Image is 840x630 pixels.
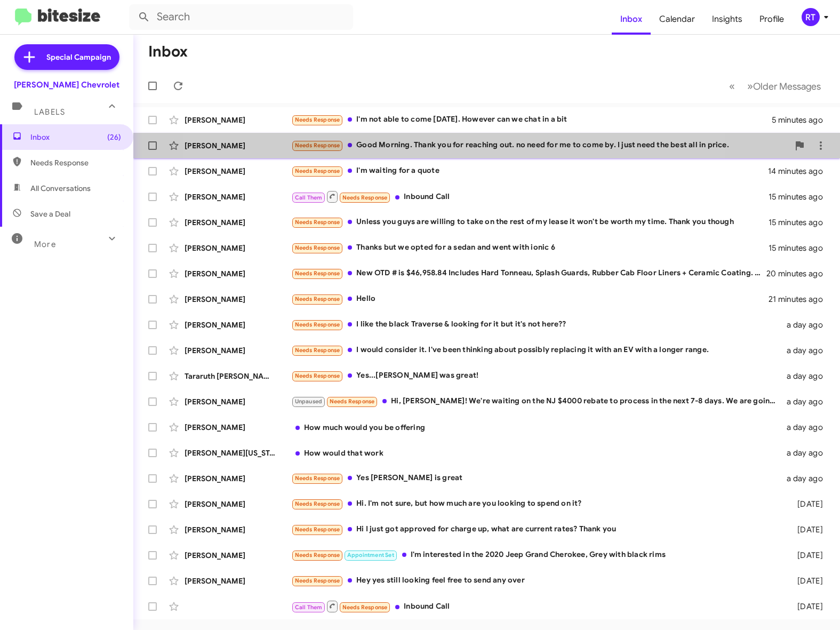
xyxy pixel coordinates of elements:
[291,139,789,151] div: Good Morning. Thank you for reaching out. no need for me to come by. I just need the best all in ...
[783,473,831,484] div: a day ago
[34,107,65,117] span: Labels
[30,132,121,142] span: Inbox
[295,552,340,559] span: Needs Response
[291,575,783,587] div: Hey yes still looking feel free to send any over
[291,216,769,228] div: Unless you guys are willing to take on the rest of my lease it won't be worth my time. Thank you ...
[185,448,291,458] div: [PERSON_NAME][US_STATE]
[291,523,783,536] div: Hi I just got approved for charge up, what are current rates? Thank you
[783,422,831,433] div: a day ago
[295,500,340,507] span: Needs Response
[295,168,340,174] span: Needs Response
[295,142,340,149] span: Needs Response
[291,549,783,561] div: I'm interested in the 2020 Jeep Grand Cherokee, Grey with black rims
[783,499,831,509] div: [DATE]
[793,8,828,26] button: RT
[723,75,827,97] nav: Page navigation example
[295,270,340,277] span: Needs Response
[291,422,783,433] div: How much would you be offering
[783,448,831,458] div: a day ago
[295,194,323,201] span: Call Them
[612,4,651,35] a: Inbox
[295,604,323,611] span: Call Them
[802,8,820,26] div: RT
[185,371,291,381] div: Tararuth [PERSON_NAME]
[295,244,340,251] span: Needs Response
[291,498,783,510] div: Hi. I'm not sure, but how much are you looking to spend on it?
[330,398,375,405] span: Needs Response
[291,242,769,254] div: Thanks but we opted for a sedan and went with ionic 6
[291,318,783,331] div: I like the black Traverse & looking for it but it's not here??
[783,345,831,356] div: a day ago
[342,194,388,201] span: Needs Response
[185,422,291,433] div: [PERSON_NAME]
[651,4,703,35] a: Calendar
[723,75,741,97] button: Previous
[185,345,291,356] div: [PERSON_NAME]
[185,473,291,484] div: [PERSON_NAME]
[295,398,323,405] span: Unpaused
[747,79,753,93] span: »
[295,321,340,328] span: Needs Response
[291,190,769,203] div: Inbound Call
[30,157,121,168] span: Needs Response
[768,166,831,177] div: 14 minutes ago
[703,4,751,35] a: Insights
[148,43,188,60] h1: Inbox
[129,4,353,30] input: Search
[185,550,291,561] div: [PERSON_NAME]
[14,79,119,90] div: [PERSON_NAME] Chevrolet
[291,395,783,408] div: Hi, [PERSON_NAME]! We're waiting on the NJ $4000 rebate to process in the next 7-8 days. We are g...
[783,396,831,407] div: a day ago
[741,75,827,97] button: Next
[769,243,831,253] div: 15 minutes ago
[769,294,831,305] div: 21 minutes ago
[107,132,121,142] span: (26)
[185,243,291,253] div: [PERSON_NAME]
[291,344,783,356] div: I would consider it. I've been thinking about possibly replacing it with an EV with a longer range.
[185,524,291,535] div: [PERSON_NAME]
[772,115,831,125] div: 5 minutes ago
[34,240,56,249] span: More
[295,116,340,123] span: Needs Response
[185,294,291,305] div: [PERSON_NAME]
[295,526,340,533] span: Needs Response
[46,52,111,62] span: Special Campaign
[295,475,340,482] span: Needs Response
[185,396,291,407] div: [PERSON_NAME]
[783,320,831,330] div: a day ago
[769,192,831,202] div: 15 minutes ago
[783,371,831,381] div: a day ago
[783,550,831,561] div: [DATE]
[185,320,291,330] div: [PERSON_NAME]
[295,347,340,354] span: Needs Response
[783,601,831,612] div: [DATE]
[342,604,388,611] span: Needs Response
[291,472,783,484] div: Yes [PERSON_NAME] is great
[185,115,291,125] div: [PERSON_NAME]
[753,81,821,92] span: Older Messages
[295,577,340,584] span: Needs Response
[185,576,291,586] div: [PERSON_NAME]
[729,79,735,93] span: «
[291,448,783,458] div: How would that work
[347,552,394,559] span: Appointment Set
[769,217,831,228] div: 15 minutes ago
[291,267,767,280] div: New OTD # is $46,958.84 Includes Hard Tonneau, Splash Guards, Rubber Cab Floor Liners + Ceramic C...
[291,293,769,305] div: Hello
[751,4,793,35] a: Profile
[185,192,291,202] div: [PERSON_NAME]
[783,524,831,535] div: [DATE]
[783,576,831,586] div: [DATE]
[185,217,291,228] div: [PERSON_NAME]
[185,268,291,279] div: [PERSON_NAME]
[185,166,291,177] div: [PERSON_NAME]
[295,296,340,302] span: Needs Response
[30,209,70,219] span: Save a Deal
[291,600,783,613] div: Inbound Call
[185,499,291,509] div: [PERSON_NAME]
[291,370,783,382] div: Yes...[PERSON_NAME] was great!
